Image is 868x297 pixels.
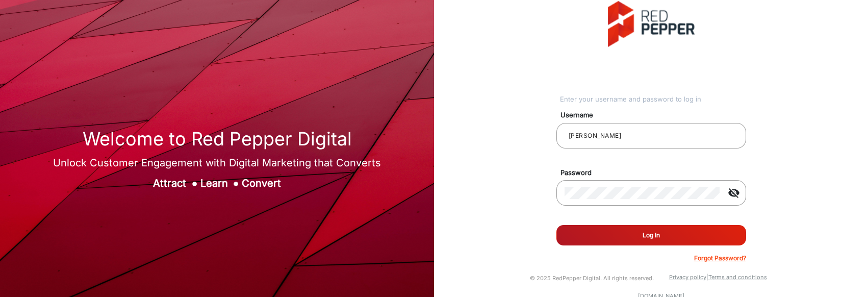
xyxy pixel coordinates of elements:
small: © 2025 RedPepper Digital. All rights reserved. [530,275,654,282]
button: Log In [556,225,746,245]
a: | [706,274,708,281]
div: Unlock Customer Engagement with Digital Marketing that Converts [53,155,381,170]
div: Enter your username and password to log in [560,94,746,105]
mat-label: Username [553,110,758,120]
span: ● [233,177,239,189]
mat-icon: visibility_off [722,187,746,199]
div: Attract Learn Convert [53,176,381,191]
a: Terms and conditions [708,274,767,281]
mat-label: Password [553,168,758,178]
img: vmg-logo [608,1,695,47]
span: ● [191,177,197,189]
h1: Welcome to Red Pepper Digital [53,128,381,150]
a: Privacy policy [669,274,706,281]
input: Your username [565,130,738,142]
p: Forgot Password? [694,254,746,263]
